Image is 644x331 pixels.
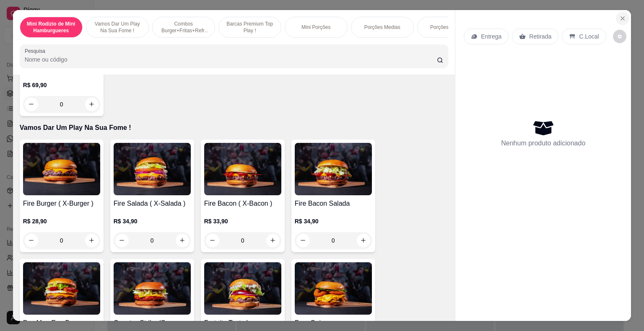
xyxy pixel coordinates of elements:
p: Porções Grande [430,24,467,31]
h4: Free Onion [295,318,372,328]
h4: Fire Bacon Salada [295,199,372,209]
p: Mini Rodizio de Mini Hamburgueres [27,21,75,34]
h4: Fire Salada ( X-Salada ) [114,199,191,209]
img: product-image [23,262,100,315]
button: decrease-product-quantity [613,30,626,43]
img: product-image [295,262,372,315]
h4: Pac Man Egg Bacon [23,318,100,328]
p: R$ 69,90 [23,81,100,89]
p: Vamos Dar Um Play Na Sua Fome ! [20,123,449,133]
p: Barcas Premium Top Play ! [226,21,274,34]
img: product-image [114,143,191,195]
p: Entrega [481,32,501,41]
p: Nenhum produto adicionado [501,138,585,148]
h4: Fire Burger ( X-Burger ) [23,199,100,209]
p: Porções Medias [364,24,400,31]
img: product-image [114,262,191,315]
img: product-image [204,262,281,315]
img: product-image [204,143,281,195]
p: R$ 34,90 [114,217,191,225]
p: R$ 28,90 [23,217,100,225]
h4: Fortnite Tasty ! [204,318,281,328]
p: Vamos Dar Um Play Na Sua Fome ! [93,21,142,34]
p: R$ 34,90 [295,217,372,225]
h4: Fire Bacon ( X-Bacon ) [204,199,281,209]
p: Mini Porções [301,24,330,31]
p: R$ 33,90 [204,217,281,225]
p: Combos Burger+Fritas+Refri No Precinho ! [159,21,208,34]
button: Close [616,12,629,25]
img: product-image [295,143,372,195]
label: Pesquisa [25,47,48,54]
img: product-image [23,143,100,195]
input: Pesquisa [25,55,437,64]
p: Retirada [529,32,551,41]
p: C.Local [579,32,599,41]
